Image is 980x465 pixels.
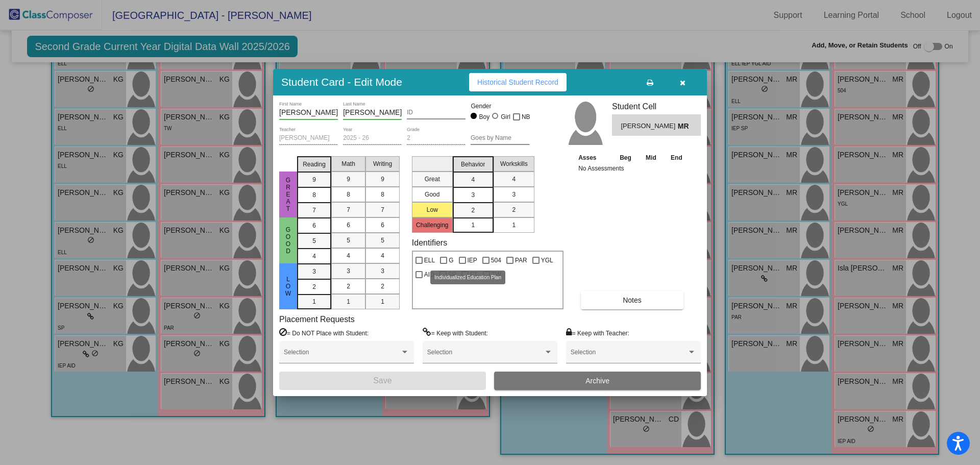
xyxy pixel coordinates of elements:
span: TW [492,268,501,281]
span: Notes [623,296,642,304]
span: 7 [347,205,350,214]
span: Behavior [461,160,485,169]
span: 7 [312,206,316,215]
span: 8 [347,190,350,199]
span: Reading [303,160,326,169]
span: Good [284,226,293,255]
input: goes by name [471,135,529,142]
span: 1 [381,297,384,306]
input: grade [407,135,465,142]
th: Asses [576,152,612,163]
span: 1 [312,297,316,306]
span: 3 [512,190,516,199]
span: ELL [424,254,435,266]
span: 8 [381,190,384,199]
span: 3 [381,266,384,276]
span: 504 [491,254,501,266]
span: 2 [312,282,316,291]
span: Low [284,276,293,297]
span: Writing [373,159,392,168]
th: End [664,152,690,163]
span: 6 [347,221,350,230]
span: PAR [515,254,527,266]
span: 4 [512,175,516,184]
span: 2 [381,282,384,291]
span: Archive [585,377,609,385]
span: 2 [471,206,475,215]
span: 5 [381,236,384,245]
button: Archive [494,372,701,390]
span: 4 [471,175,475,184]
span: Save [373,376,391,385]
span: Great [284,177,293,212]
span: Historical Student Record [477,78,558,86]
span: ET [470,268,478,281]
span: 4 [381,251,384,260]
span: 9 [312,175,316,184]
span: 1 [512,221,516,230]
mat-label: Gender [471,102,529,111]
span: 6 [312,221,316,230]
h3: Student Cell [612,102,701,111]
span: 2 [347,282,350,291]
span: Math [341,159,355,168]
span: 9 [347,175,350,184]
button: Save [279,372,486,390]
label: = Keep with Student: [423,328,488,338]
span: [PERSON_NAME] [621,121,677,132]
span: 5 [312,236,316,246]
span: SP [448,268,456,281]
span: 6 [381,221,384,230]
span: 3 [347,266,350,276]
label: Placement Requests [279,314,355,324]
label: = Do NOT Place with Student: [279,328,369,338]
span: 1 [347,297,350,306]
h3: Student Card - Edit Mode [281,76,402,88]
input: year [343,135,402,142]
span: 3 [471,190,475,200]
th: Beg [612,152,639,163]
input: teacher [279,135,338,142]
span: 7 [381,205,384,214]
span: IEP [468,254,477,266]
span: 4 [312,252,316,261]
button: Historical Student Record [469,73,567,91]
button: Notes [581,291,683,309]
span: 2 [512,205,516,214]
span: 3 [312,267,316,276]
span: 8 [312,190,316,200]
span: G [449,254,453,266]
label: = Keep with Teacher: [566,328,629,338]
span: MR [678,121,692,132]
span: 9 [381,175,384,184]
span: AID [424,268,434,281]
div: Girl [500,112,510,121]
span: 5 [347,236,350,245]
label: Identifiers [412,238,447,248]
span: NB [522,111,530,123]
span: Workskills [500,159,528,168]
span: 4 [347,251,350,260]
div: Boy [479,112,490,121]
span: YGL [541,254,553,266]
td: No Assessments [576,163,690,174]
span: 1 [471,221,475,230]
th: Mid [639,152,663,163]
